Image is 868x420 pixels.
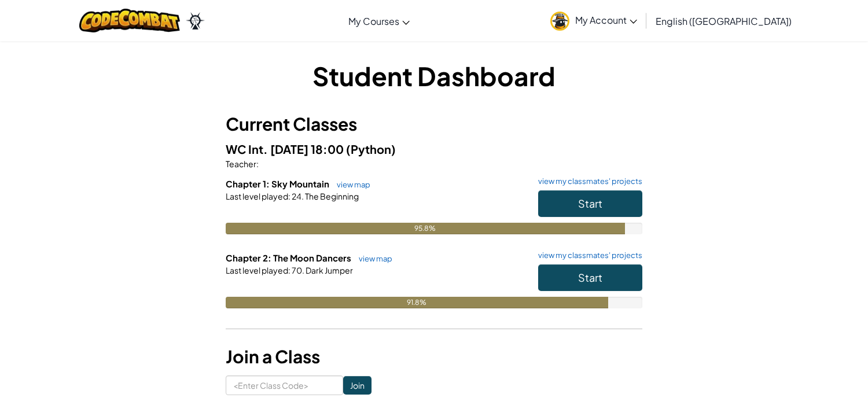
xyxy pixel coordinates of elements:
[578,197,602,210] span: Start
[226,58,642,94] h1: Student Dashboard
[353,254,392,263] a: view map
[226,159,256,169] span: Teacher
[343,5,415,36] a: My Courses
[290,265,304,275] span: 70.
[226,111,642,137] h3: Current Classes
[226,375,343,395] input: <Enter Class Code>
[226,252,353,263] span: Chapter 2: The Moon Dancers
[304,191,359,201] span: The Beginning
[538,190,642,217] button: Start
[346,142,396,156] span: (Python)
[226,178,331,189] span: Chapter 1: Sky Mountain
[532,252,642,259] a: view my classmates' projects
[304,265,353,275] span: Dark Jumper
[550,12,569,31] img: avatar
[578,271,602,284] span: Start
[545,2,643,39] a: My Account
[288,265,290,275] span: :
[186,12,204,30] img: Ozaria
[226,265,288,275] span: Last level played
[226,142,346,156] span: WC Int. [DATE] 18:00
[79,9,181,32] img: CodeCombat logo
[226,223,625,234] div: 95.8%
[226,191,288,201] span: Last level played
[331,180,370,189] a: view map
[288,191,290,201] span: :
[656,15,792,27] span: English ([GEOGRAPHIC_DATA])
[575,14,637,26] span: My Account
[650,5,797,36] a: English ([GEOGRAPHIC_DATA])
[226,344,642,370] h3: Join a Class
[226,297,608,308] div: 91.8%
[343,376,372,395] input: Join
[290,191,304,201] span: 24.
[538,264,642,291] button: Start
[532,178,642,185] a: view my classmates' projects
[256,159,259,169] span: :
[348,15,399,27] span: My Courses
